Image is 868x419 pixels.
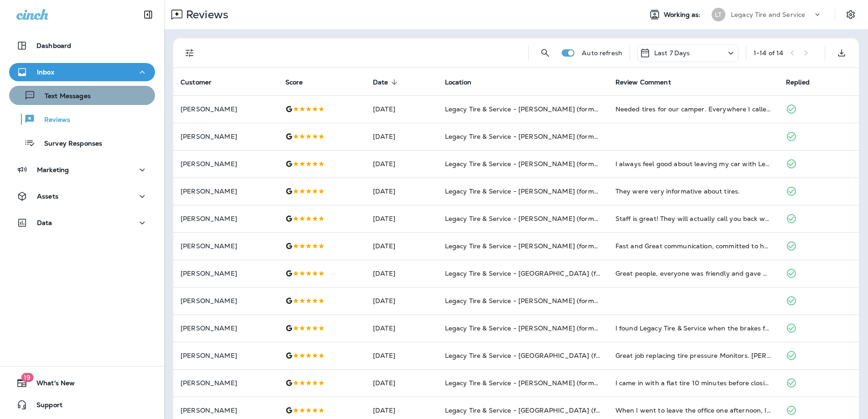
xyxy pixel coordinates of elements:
[37,193,58,200] p: Assets
[181,407,271,414] p: [PERSON_NAME]
[37,166,69,173] p: Marketing
[366,95,438,123] td: [DATE]
[445,78,483,86] span: Location
[37,219,52,226] p: Data
[181,160,271,168] p: [PERSON_NAME]
[842,6,859,23] button: Settings
[754,49,783,57] div: 1 - 14 of 14
[181,188,271,195] p: [PERSON_NAME]
[615,214,771,223] div: Staff is great! They will actually call you back when your parts come in. They have always been g...
[445,242,665,250] span: Legacy Tire & Service - [PERSON_NAME] (formerly Chelsea Tire Pros)
[35,116,70,125] p: Reviews
[366,205,438,232] td: [DATE]
[181,79,212,86] span: Customer
[615,269,771,278] div: Great people, everyone was friendly and gave me a fair price for the removal and installation of ...
[9,133,155,152] button: Survey Responses
[181,325,271,332] p: [PERSON_NAME]
[615,241,771,251] div: Fast and Great communication, committed to honest pricing
[285,79,303,86] span: Score
[9,110,155,129] button: Reviews
[366,150,438,178] td: [DATE]
[373,78,400,86] span: Date
[9,374,155,392] button: 19What's New
[731,11,805,18] p: Legacy Tire and Service
[786,79,810,86] span: Replied
[181,242,271,250] p: [PERSON_NAME]
[445,406,702,414] span: Legacy Tire & Service - [GEOGRAPHIC_DATA] (formerly Magic City Tire & Service)
[366,369,438,397] td: [DATE]
[832,44,851,62] button: Export as CSV
[285,78,315,86] span: Score
[615,187,771,196] div: They were very informative about tires.
[373,79,388,86] span: Date
[615,78,683,86] span: Review Comment
[615,406,771,415] div: When I went to leave the office one afternoon, I had a flat right rear tire. When I aired it up, ...
[366,123,438,150] td: [DATE]
[181,379,271,387] p: [PERSON_NAME]
[445,379,665,387] span: Legacy Tire & Service - [PERSON_NAME] (formerly Chelsea Tire Pros)
[36,42,71,49] p: Dashboard
[366,287,438,314] td: [DATE]
[615,159,771,168] div: I always feel good about leaving my car with Legacy Tire and Service! They are very professional ...
[445,187,665,195] span: Legacy Tire & Service - [PERSON_NAME] (formerly Chelsea Tire Pros)
[35,140,102,148] p: Survey Responses
[366,178,438,205] td: [DATE]
[445,351,717,360] span: Legacy Tire & Service - [GEOGRAPHIC_DATA] (formerly Chalkville Auto & Tire Service)
[9,37,155,55] button: Dashboard
[445,324,665,332] span: Legacy Tire & Service - [PERSON_NAME] (formerly Chelsea Tire Pros)
[9,396,155,414] button: Support
[9,86,155,105] button: Text Messages
[181,270,271,277] p: [PERSON_NAME]
[664,11,703,19] span: Working as:
[445,215,665,223] span: Legacy Tire & Service - [PERSON_NAME] (formerly Chelsea Tire Pros)
[786,78,821,86] span: Replied
[181,44,199,62] button: Filters
[181,352,271,359] p: [PERSON_NAME]
[181,133,271,140] p: [PERSON_NAME]
[27,379,75,390] span: What's New
[182,8,228,21] p: Reviews
[37,68,54,76] p: Inbox
[445,132,665,141] span: Legacy Tire & Service - [PERSON_NAME] (formerly Chelsea Tire Pros)
[615,378,771,388] div: I came in with a flat tire 10 minutes before closing, which I hate to do to anyone, and ya’ll hel...
[366,342,438,369] td: [DATE]
[366,260,438,287] td: [DATE]
[445,105,665,113] span: Legacy Tire & Service - [PERSON_NAME] (formerly Chelsea Tire Pros)
[9,187,155,205] button: Assets
[615,351,771,360] div: Great job replacing tire pressure Monitors. David is great to work with. Very professional highly...
[654,49,690,57] p: Last 7 Days
[536,44,554,62] button: Search Reviews
[27,401,62,412] span: Support
[36,92,91,101] p: Text Messages
[181,297,271,304] p: [PERSON_NAME]
[181,105,271,113] p: [PERSON_NAME]
[366,232,438,260] td: [DATE]
[9,214,155,232] button: Data
[615,105,771,114] div: Needed tires for our camper. Everywhere I called said we would have to remove tires and bring for...
[582,49,622,57] p: Auto refresh
[9,63,155,81] button: Inbox
[135,5,161,24] button: Collapse Sidebar
[445,160,665,168] span: Legacy Tire & Service - [PERSON_NAME] (formerly Chelsea Tire Pros)
[615,79,671,86] span: Review Comment
[9,161,155,179] button: Marketing
[445,79,471,86] span: Location
[181,78,223,86] span: Customer
[366,314,438,342] td: [DATE]
[445,269,702,278] span: Legacy Tire & Service - [GEOGRAPHIC_DATA] (formerly Magic City Tire & Service)
[615,324,771,333] div: I found Legacy Tire & Service when the brakes fell off my vehicle right in front of their store. ...
[181,215,271,222] p: [PERSON_NAME]
[445,297,665,305] span: Legacy Tire & Service - [PERSON_NAME] (formerly Chelsea Tire Pros)
[712,8,725,21] div: LT
[21,373,33,382] span: 19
